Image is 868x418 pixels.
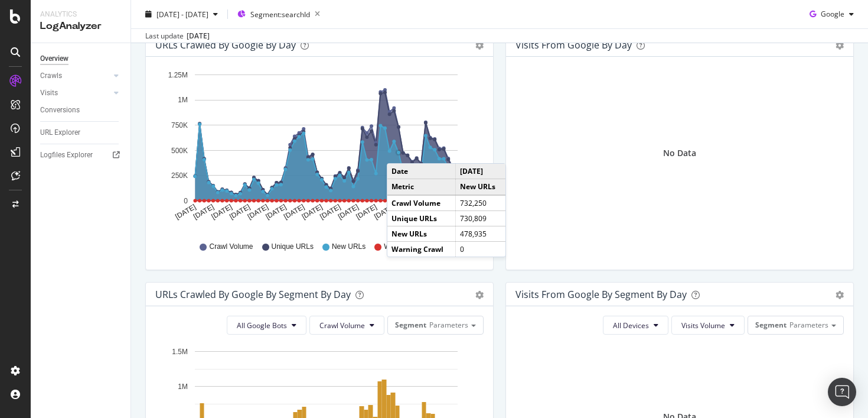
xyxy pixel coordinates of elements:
div: Last update [145,31,210,41]
text: 1.5M [172,348,188,356]
div: URL Explorer [40,127,80,139]
span: Segment [395,320,426,330]
span: Segment [755,320,787,330]
text: [DATE] [337,203,360,221]
div: URLs Crawled by Google by day [155,39,296,51]
span: Parameters [429,320,468,330]
td: 732,250 [456,195,505,211]
div: Analytics [40,9,121,20]
div: Logfiles Explorer [40,149,93,161]
div: gear [836,41,844,50]
button: Google [805,5,859,24]
text: 0 [184,197,188,205]
text: [DATE] [228,203,252,221]
button: Crawl Volume [309,316,384,335]
div: Crawls [40,70,62,82]
span: Unique URLs [272,242,314,252]
text: [DATE] [355,203,378,221]
text: 1.25M [168,71,188,79]
td: 730,809 [456,210,505,226]
div: gear [475,291,484,299]
div: [DATE] [187,31,210,41]
div: URLs Crawled by Google By Segment By Day [155,289,351,300]
text: 1M [178,383,188,391]
div: Visits from Google by day [515,39,632,51]
text: [DATE] [318,203,342,221]
span: Visits Volume [681,320,725,330]
text: [DATE] [264,203,288,221]
span: Segment: searchId [250,9,310,19]
a: Overview [40,53,122,65]
div: Conversions [40,104,80,116]
a: Visits [40,87,110,99]
text: [DATE] [210,203,234,221]
text: [DATE] [282,203,306,221]
span: Warning Crawl [384,242,430,252]
text: [DATE] [174,203,197,221]
td: New URLs [456,179,505,195]
span: Google [821,9,844,19]
td: Warning Crawl [387,241,456,257]
div: Visits [40,87,58,99]
button: All Devices [603,316,668,335]
td: New URLs [387,226,456,241]
td: Date [387,164,456,179]
span: [DATE] - [DATE] [156,9,208,19]
span: Parameters [789,320,828,330]
text: 250K [171,171,188,180]
span: All Google Bots [237,320,287,330]
td: Unique URLs [387,210,456,226]
button: Segment:searchId [233,5,325,24]
div: gear [475,41,484,50]
text: 750K [171,121,188,129]
text: 500K [171,147,188,155]
button: [DATE] - [DATE] [141,5,223,24]
a: URL Explorer [40,127,122,139]
text: [DATE] [192,203,216,221]
span: Crawl Volume [319,320,365,330]
a: Conversions [40,104,122,116]
a: Crawls [40,70,110,82]
text: 1M [178,96,188,105]
span: New URLs [332,242,366,252]
svg: A chart. [155,66,484,231]
div: LogAnalyzer [40,20,121,33]
div: Visits from Google By Segment By Day [515,289,687,300]
text: [DATE] [301,203,324,221]
text: [DATE] [246,203,270,221]
td: Crawl Volume [387,195,456,211]
button: Visits Volume [671,316,745,335]
td: [DATE] [456,164,505,179]
div: Overview [40,53,68,65]
div: gear [836,291,844,299]
td: Metric [387,179,456,195]
button: All Google Bots [227,316,306,335]
td: 0 [456,241,505,257]
div: Open Intercom Messenger [828,378,856,406]
div: No Data [663,147,696,159]
span: Crawl Volume [209,242,253,252]
td: 478,935 [456,226,505,241]
span: All Devices [613,320,649,330]
a: Logfiles Explorer [40,149,122,161]
text: [DATE] [373,203,396,221]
